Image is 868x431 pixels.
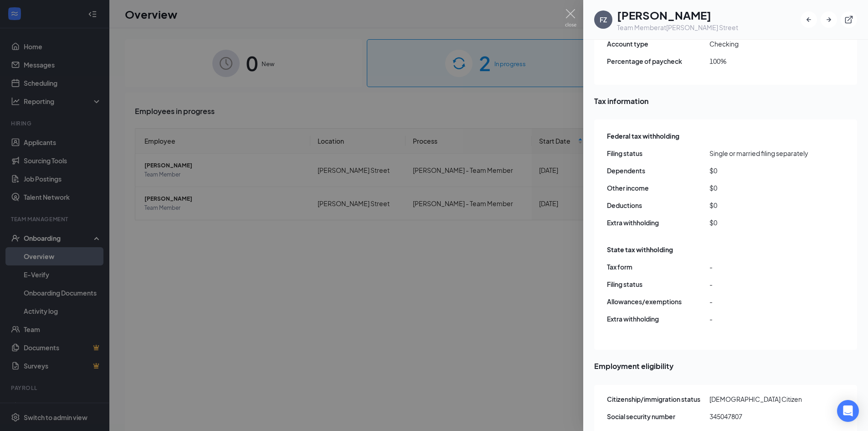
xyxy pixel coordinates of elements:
button: ArrowRight [821,11,837,28]
span: Other income [607,183,709,193]
svg: ArrowLeftNew [804,15,813,24]
span: Federal tax withholding [607,131,679,141]
span: Citizenship/immigration status [607,394,709,404]
span: $0 [709,166,812,176]
span: - [709,314,812,324]
span: Filing status [607,279,709,289]
span: $0 [709,218,812,228]
span: Filing status [607,148,709,158]
span: - [709,296,812,306]
span: 345047807 [709,411,812,421]
button: ExternalLink [841,11,857,28]
span: Dependents [607,166,709,176]
span: Single or married filing separately [709,148,812,158]
span: $0 [709,200,812,210]
span: 100% [709,56,812,66]
span: Deductions [607,200,709,210]
h1: [PERSON_NAME] [617,7,738,23]
button: ArrowLeftNew [801,11,817,28]
span: Employment eligibility [594,360,857,372]
span: State tax withholding [607,244,673,254]
svg: ExternalLink [844,15,853,24]
span: - [709,279,812,289]
span: Allowances/exemptions [607,296,709,306]
span: Percentage of paycheck [607,56,709,66]
span: Extra withholding [607,314,709,324]
span: Tax form [607,262,709,272]
span: Checking [709,39,812,49]
svg: ArrowRight [824,15,833,24]
span: Extra withholding [607,218,709,228]
span: [DEMOGRAPHIC_DATA] Citizen [709,394,812,404]
div: Team Member at [PERSON_NAME] Street [617,23,738,32]
span: Account type [607,39,709,49]
span: $0 [709,183,812,193]
span: - [709,262,812,272]
div: Open Intercom Messenger [837,400,859,422]
span: Tax information [594,95,857,107]
div: FZ [600,15,607,24]
span: Social security number [607,411,709,421]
